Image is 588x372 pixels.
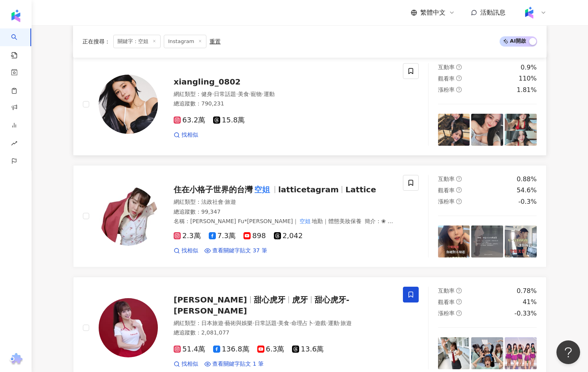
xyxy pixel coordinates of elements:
span: 漲粉率 [438,310,455,316]
img: post-image [471,114,503,146]
mark: 空姐 [174,225,187,233]
img: post-image [505,225,537,257]
span: · [339,320,341,326]
img: logo icon [9,9,22,22]
span: [PERSON_NAME] Fu*[PERSON_NAME]｜ [190,218,298,224]
div: -0.33% [514,309,537,318]
span: 13.6萬 [292,345,324,353]
span: 關鍵字：空姐 [113,35,161,48]
span: 地勤｜體態美妝保養 [312,218,361,224]
span: 2.3萬 [174,232,201,240]
span: 法政社會 [201,199,223,205]
span: · [289,320,291,326]
img: chrome extension [8,353,24,366]
div: 110% [519,74,537,83]
span: 繁體中文 [420,8,446,17]
span: question-circle [456,75,462,81]
span: 虎牙 [292,295,308,304]
div: 網紅類型 ： [174,319,393,327]
iframe: Help Scout Beacon - Open [556,340,580,364]
span: 互動率 [438,64,455,70]
span: · [236,91,238,97]
span: ❀ 前 [381,218,393,224]
span: 遊戲 [315,320,326,326]
span: 運動 [264,91,275,97]
span: 漲粉率 [438,198,455,205]
div: 網紅類型 ： [174,198,393,206]
span: question-circle [456,87,462,92]
span: 日本旅遊 [201,320,223,326]
span: 名稱 ： [174,218,361,224]
span: question-circle [456,64,462,70]
span: 正在搜尋 ： [82,38,110,45]
img: post-image [505,337,537,369]
span: 2,042 [274,232,303,240]
span: Instagram [164,35,206,48]
div: 重置 [210,38,221,45]
div: 網紅類型 ： [174,90,393,98]
div: 54.6% [517,186,537,195]
img: post-image [438,225,470,257]
span: 旅遊 [225,199,236,205]
span: 觀看率 [438,75,455,82]
div: 0.88% [517,175,537,184]
span: 運動 [328,320,339,326]
a: search [11,28,27,59]
span: 7.3萬 [209,232,236,240]
span: 互動率 [438,287,455,294]
img: KOL Avatar [99,298,158,357]
span: · [313,320,315,326]
a: KOL Avatar住在小格子世界的台灣空姐latticetagramLattice網紅類型：法政社會·旅遊總追蹤數：99,347名稱：[PERSON_NAME] Fu*[PERSON_NAME... [73,165,547,267]
span: · [223,199,225,205]
span: question-circle [456,176,462,182]
span: 漲粉率 [438,86,455,93]
span: latticetagram [278,185,339,194]
span: 找相似 [182,131,198,139]
span: 觀看率 [438,299,455,305]
span: 寵物 [251,91,262,97]
span: 日常話題 [214,91,236,97]
span: · [223,320,225,326]
mark: 空姐 [253,183,272,196]
img: KOL Avatar [99,186,158,246]
span: · [326,320,328,326]
span: 查看關鍵字貼文 37 筆 [212,247,267,255]
span: 找相似 [182,247,198,255]
span: 甜心虎牙 [254,295,285,304]
a: 查看關鍵字貼文 1 筆 [204,360,264,368]
span: · [212,91,214,97]
img: post-image [438,114,470,146]
div: 1.81% [517,86,537,94]
span: 藝術與娛樂 [225,320,253,326]
span: 63.2萬 [174,116,205,124]
span: · [262,91,263,97]
img: post-image [471,225,503,257]
span: 136.8萬 [213,345,249,353]
span: xiangling_0802 [174,77,241,86]
img: KOL Avatar [99,75,158,134]
div: -0.3% [519,197,537,206]
a: KOL Avatarxiangling_0802網紅類型：健身·日常話題·美食·寵物·運動總追蹤數：790,23163.2萬15.8萬找相似互動率question-circle0.9%觀看率qu... [73,53,547,156]
img: post-image [471,337,503,369]
span: question-circle [456,288,462,293]
span: 活動訊息 [480,9,506,16]
div: 總追蹤數 ： 2,081,077 [174,329,393,337]
span: 6.3萬 [257,345,285,353]
span: 健身 [201,91,212,97]
div: 總追蹤數 ： 790,231 [174,100,393,108]
span: 查看關鍵字貼文 1 筆 [212,360,264,368]
span: question-circle [456,310,462,316]
span: rise [11,135,17,153]
img: post-image [438,337,470,369]
span: [PERSON_NAME] [174,295,247,304]
span: 51.4萬 [174,345,205,353]
span: 命理占卜 [291,320,313,326]
span: 日常話題 [255,320,277,326]
a: 查看關鍵字貼文 37 筆 [204,247,267,255]
div: 0.78% [517,287,537,295]
span: 旅遊 [341,320,352,326]
span: question-circle [456,187,462,193]
span: 898 [243,232,266,240]
span: · [249,91,251,97]
span: question-circle [456,199,462,204]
